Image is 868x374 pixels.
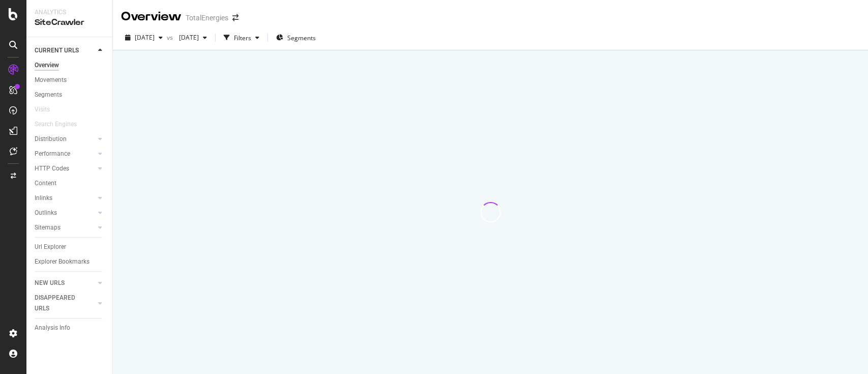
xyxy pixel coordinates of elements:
[35,104,60,115] a: Visits
[35,178,56,189] div: Content
[232,14,238,21] div: arrow-right-arrow-left
[35,178,105,189] a: Content
[175,33,199,42] span: 2025 Jun. 25th
[35,193,95,204] a: Inlinks
[35,163,95,174] a: HTTP Codes
[35,242,105,252] a: Url Explorer
[35,134,67,145] div: Distribution
[35,60,105,71] a: Overview
[35,45,95,56] a: CURRENT URLS
[121,8,182,25] div: Overview
[35,149,95,159] a: Performance
[272,30,320,46] button: Segments
[35,323,105,333] a: Analysis Info
[35,45,79,56] div: CURRENT URLS
[35,256,105,267] a: Explorer Bookmarks
[35,208,95,218] a: Outlinks
[35,242,66,252] div: Url Explorer
[35,17,104,28] div: SiteCrawler
[35,256,89,267] div: Explorer Bookmarks
[35,75,105,85] a: Movements
[234,34,251,42] div: Filters
[35,193,52,204] div: Inlinks
[35,8,104,17] div: Analytics
[167,33,175,42] span: vs
[35,278,95,289] a: NEW URLS
[287,34,316,42] span: Segments
[35,75,67,85] div: Movements
[35,163,69,174] div: HTTP Codes
[35,119,77,130] div: Search Engines
[121,30,167,46] button: [DATE]
[35,222,61,233] div: Sitemaps
[35,222,95,233] a: Sitemaps
[220,30,263,46] button: Filters
[35,293,95,314] a: DISAPPEARED URLS
[35,60,59,71] div: Overview
[35,149,70,159] div: Performance
[35,90,62,100] div: Segments
[35,278,65,289] div: NEW URLS
[175,30,211,46] button: [DATE]
[35,90,105,100] a: Segments
[35,208,57,218] div: Outlinks
[35,104,50,115] div: Visits
[35,323,70,333] div: Analysis Info
[135,33,155,42] span: 2025 Aug. 20th
[35,134,95,145] a: Distribution
[35,119,87,130] a: Search Engines
[35,293,86,314] div: DISAPPEARED URLS
[186,13,228,23] div: TotalEnergies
